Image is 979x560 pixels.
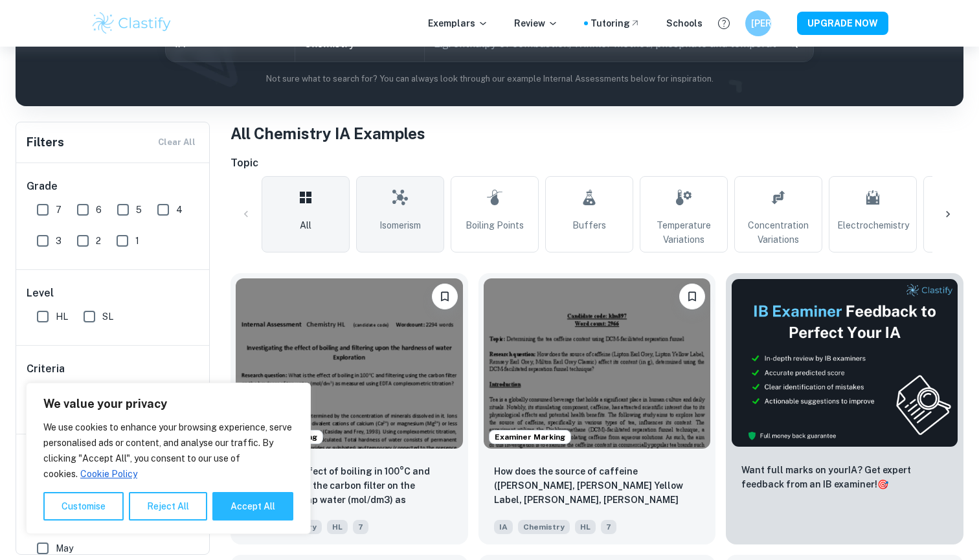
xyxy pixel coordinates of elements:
[353,520,368,534] span: 7
[726,273,963,544] a: ThumbnailWant full marks on yourIA? Get expert feedback from an IB examiner!
[740,218,816,247] span: Concentration Variations
[27,361,65,377] h6: Criteria
[300,218,311,232] span: All
[56,541,73,555] span: May
[679,284,705,309] button: Bookmark
[135,234,139,248] span: 1
[731,278,958,447] img: Thumbnail
[27,179,200,194] h6: Grade
[601,520,616,534] span: 7
[666,16,703,30] a: Schools
[489,431,570,443] span: Examiner Marking
[231,273,468,544] a: Examiner MarkingBookmarkWhat is the effect of boiling in 100°C and filtering using the carbon fil...
[428,16,488,30] p: Exemplars
[751,16,766,30] h6: [PERSON_NAME]
[27,133,64,151] h6: Filters
[80,468,138,480] a: Cookie Policy
[572,218,606,232] span: Buffers
[136,203,142,217] span: 5
[43,420,293,482] p: We use cookies to enhance your browsing experience, serve personalised ads or content, and analys...
[837,218,909,232] span: Electrochemistry
[877,479,888,489] span: 🎯
[591,16,640,30] a: Tutoring
[797,12,888,35] button: UPGRADE NOW
[56,309,68,324] span: HL
[466,218,524,232] span: Boiling Points
[646,218,722,247] span: Temperature Variations
[327,520,348,534] span: HL
[494,464,701,508] p: How does the source of caffeine (Lipton Earl Grey, Lipton Yellow Label, Remsey Earl Grey, Milton ...
[129,492,207,521] button: Reject All
[212,492,293,521] button: Accept All
[246,464,453,508] p: What is the effect of boiling in 100°C and filtering using the carbon filter on the hardness of t...
[91,10,173,36] img: Clastify logo
[514,16,558,30] p: Review
[43,492,124,521] button: Customise
[745,10,771,36] button: [PERSON_NAME]
[236,278,463,449] img: Chemistry IA example thumbnail: What is the effect of boiling in 100°C a
[741,463,948,491] p: Want full marks on your IA ? Get expert feedback from an IB examiner!
[518,520,570,534] span: Chemistry
[478,273,716,544] a: Examiner MarkingBookmarkHow does the source of caffeine (Lipton Earl Grey, Lipton Yellow Label, R...
[231,122,963,145] h1: All Chemistry IA Examples
[27,286,200,301] h6: Level
[379,218,421,232] span: Isomerism
[96,203,102,217] span: 6
[575,520,596,534] span: HL
[26,73,953,85] p: Not sure what to search for? You can always look through our example Internal Assessments below f...
[494,520,513,534] span: IA
[26,383,311,534] div: We value your privacy
[56,203,62,217] span: 7
[432,284,458,309] button: Bookmark
[96,234,101,248] span: 2
[43,396,293,412] p: We value your privacy
[102,309,113,324] span: SL
[713,12,735,34] button: Help and Feedback
[231,155,963,171] h6: Topic
[176,203,183,217] span: 4
[484,278,711,449] img: Chemistry IA example thumbnail: How does the source of caffeine (Lipton
[56,234,62,248] span: 3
